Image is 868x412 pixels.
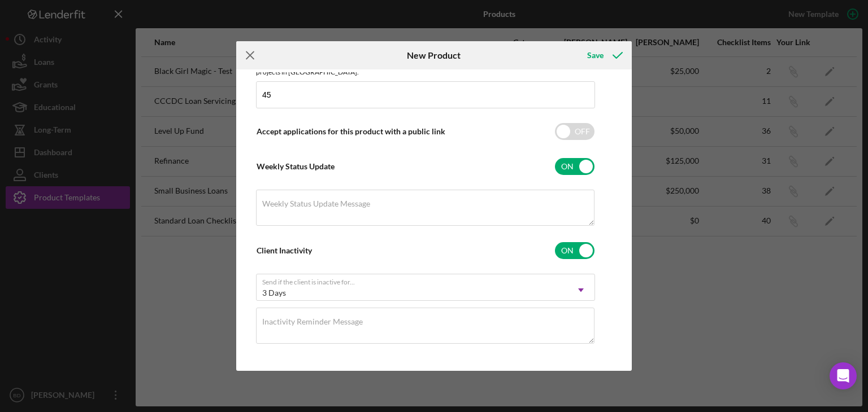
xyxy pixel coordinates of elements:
[257,126,445,136] label: Accept applications for this product with a public link
[257,246,312,255] label: Client Inactivity
[262,199,370,208] label: Weekly Status Update Message
[262,288,286,297] div: 3 Days
[576,44,632,67] button: Save
[830,362,857,389] div: Open Intercom Messenger
[587,44,604,67] div: Save
[407,50,461,60] h6: New Product
[262,317,363,326] label: Inactivity Reminder Message
[257,161,335,171] label: Weekly Status Update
